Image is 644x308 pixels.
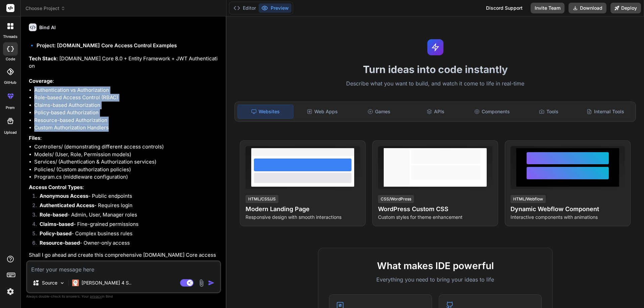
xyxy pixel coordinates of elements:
button: Deploy [610,3,641,13]
div: Discord Support [482,3,527,13]
span: privacy [90,294,102,298]
li: Resource-based Authorization [34,117,220,124]
li: Custom Authorization Handlers [34,124,220,132]
h4: Modern Landing Page [246,204,360,214]
li: - Owner-only access [34,239,220,249]
li: Policies/ (Custom authorization policies) [34,166,220,174]
h1: Turn ideas into code instantly [230,63,640,75]
p: Shall I go ahead and create this comprehensive [DOMAIN_NAME] Core access control demonstration wi... [29,251,220,266]
p: Custom styles for theme enhancement [378,214,492,221]
label: threads [3,34,17,40]
p: Responsive design with smooth interactions [246,214,360,221]
h2: What makes IDE powerful [329,259,542,273]
div: CSS/WordPress [378,195,414,203]
li: Models/ (User, Role, Permission models) [34,151,220,159]
p: Source [42,280,57,286]
div: Web Apps [295,105,350,119]
label: Upload [4,130,17,135]
label: GitHub [4,80,16,85]
button: Download [569,3,606,13]
strong: Role-based [40,211,67,218]
strong: Tech Stack [29,55,57,62]
li: - Fine-grained permissions [34,221,220,230]
p: Interactive components with animations [511,214,625,221]
button: Editor [231,3,259,13]
strong: Access Control Types [29,184,83,190]
div: APIs [408,105,463,119]
div: Websites [237,105,293,119]
img: Pick Models [59,280,65,286]
li: - Admin, User, Manager roles [34,211,220,221]
label: code [6,56,15,62]
p: [PERSON_NAME] 4 S.. [82,280,131,286]
strong: Files [29,135,40,141]
li: - Requires login [34,202,220,211]
img: attachment [198,279,205,287]
li: - Complex business rules [34,230,220,239]
li: Role-based Access Control (RBAC) [34,94,220,102]
li: Policy-based Authorization [34,109,220,117]
strong: Claims-based [40,221,73,227]
p: : [DOMAIN_NAME] Core 8.0 + Entity Framework + JWT Authentication : [29,55,220,85]
li: Program.cs (middleware configuration) [34,173,220,181]
div: Internal Tools [578,105,633,119]
strong: Authenticated Access [40,202,94,208]
div: HTML/CSS/JS [246,195,278,203]
img: settings [5,286,16,297]
li: Services/ (Authentication & Authorization services) [34,158,220,166]
div: Games [352,105,407,119]
div: Components [465,105,520,119]
button: Invite Team [531,3,565,13]
span: Choose Project [25,5,65,12]
li: - Public endpoints [34,192,220,202]
li: Controllers/ (demonstrating different access controls) [34,143,220,151]
p: Describe what you want to build, and watch it come to life in real-time [230,79,640,88]
label: prem [6,105,15,111]
h4: WordPress Custom CSS [378,204,492,214]
img: Claude 4 Sonnet [72,280,79,286]
li: Authentication vs Authorization [34,86,220,94]
div: Tools [521,105,577,119]
p: Always double-check its answers. Your in Bind [26,293,221,300]
h6: Bind AI [39,24,56,31]
li: Claims-based Authorization [34,102,220,109]
div: HTML/Webflow [511,195,546,203]
button: Preview [259,3,291,13]
h4: Dynamic Webflow Component [511,204,625,214]
p: : [29,184,220,191]
strong: Resource-based [40,240,80,246]
strong: Policy-based [40,230,71,237]
p: Everything you need to bring your ideas to life [329,275,542,284]
h2: 🔹 Project: [DOMAIN_NAME] Core Access Control Examples [29,42,220,50]
img: icon [208,280,215,286]
p: : [29,134,220,142]
strong: Anonymous Access [40,193,88,199]
strong: Coverage [29,78,53,84]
